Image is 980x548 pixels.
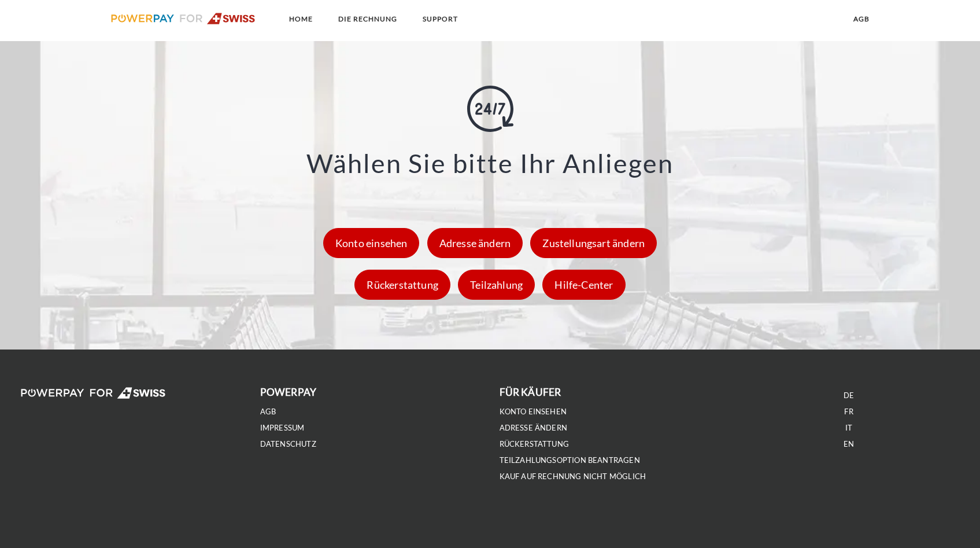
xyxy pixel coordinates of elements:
a: Rückerstattung [352,278,453,291]
a: DIE RECHNUNG [328,9,407,30]
a: Adresse ändern [500,423,568,433]
b: POWERPAY [260,386,316,398]
img: logo-swiss.svg [111,13,256,24]
a: DE [844,391,854,400]
a: IMPRESSUM [260,423,305,433]
a: agb [844,9,879,30]
img: logo-swiss-white.svg [21,387,166,399]
b: FÜR KÄUFER [500,386,561,398]
a: Hilfe-Center [539,278,628,291]
div: Hilfe-Center [542,270,625,300]
div: Rückerstattung [354,270,450,300]
div: Adresse ändern [427,228,523,258]
a: Kauf auf Rechnung nicht möglich [500,472,646,481]
a: Konto einsehen [320,237,423,249]
a: Konto einsehen [500,407,567,417]
div: Teilzahlung [458,270,535,300]
div: Konto einsehen [323,228,420,258]
div: Zustellungsart ändern [530,228,657,258]
img: online-shopping.svg [467,86,513,132]
a: Zustellungsart ändern [527,237,660,249]
a: FR [844,407,853,417]
a: EN [844,439,854,449]
h3: Wählen Sie bitte Ihr Anliegen [64,150,917,176]
a: DATENSCHUTZ [260,439,316,449]
a: IT [845,423,852,433]
a: Teilzahlung [455,278,538,291]
a: Teilzahlungsoption beantragen [500,455,640,465]
a: Adresse ändern [424,237,526,249]
a: agb [260,407,276,417]
a: Rückerstattung [500,439,569,449]
a: Home [279,9,323,30]
a: SUPPORT [413,9,468,30]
